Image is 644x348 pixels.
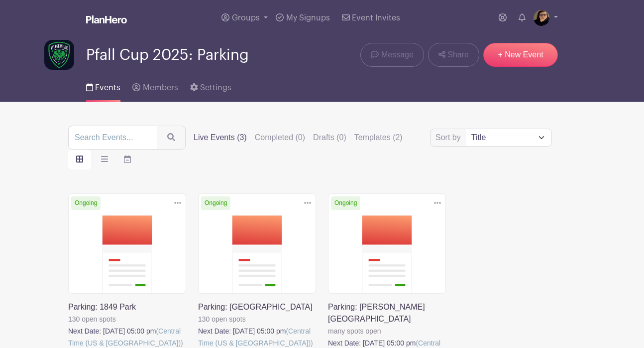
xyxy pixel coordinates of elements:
[483,43,558,67] a: + New Event
[447,49,469,61] span: Share
[68,150,139,170] div: order and view
[194,132,247,144] label: Live Events (3)
[86,15,127,23] img: logo_white-6c42ec7e38ccf1d336a20a19083b03d10ae64f83f12c07503d8b9e83406b4c7d.svg
[95,84,120,92] span: Events
[190,70,231,102] a: Settings
[232,14,260,22] span: Groups
[313,132,346,144] label: Drafts (0)
[44,40,74,70] img: PFC_logo_1x1_darkbg.png
[354,132,403,144] label: Templates (2)
[381,49,414,61] span: Message
[428,43,479,67] a: Share
[194,132,403,144] div: filters
[286,14,330,22] span: My Signups
[143,84,178,92] span: Members
[360,43,424,67] a: Message
[68,126,157,150] input: Search Events...
[435,132,464,144] label: Sort by
[132,70,178,102] a: Members
[534,10,549,26] img: 20220811_104416%20(2).jpg
[86,70,120,102] a: Events
[255,132,305,144] label: Completed (0)
[352,14,400,22] span: Event Invites
[86,47,249,63] span: Pfall Cup 2025: Parking
[200,84,231,92] span: Settings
